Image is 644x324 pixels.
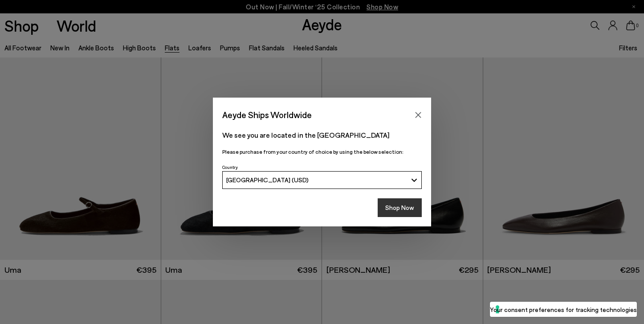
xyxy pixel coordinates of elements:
[490,302,637,317] button: Your consent preferences for tracking technologies
[222,164,238,170] span: Country
[226,176,309,184] span: [GEOGRAPHIC_DATA] (USD)
[222,130,422,140] p: We see you are located in the [GEOGRAPHIC_DATA]
[222,107,312,123] span: Aeyde Ships Worldwide
[222,148,422,156] p: Please purchase from your country of choice by using the below selection:
[490,305,637,314] label: Your consent preferences for tracking technologies
[378,198,422,217] button: Shop Now
[412,108,425,122] button: Close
